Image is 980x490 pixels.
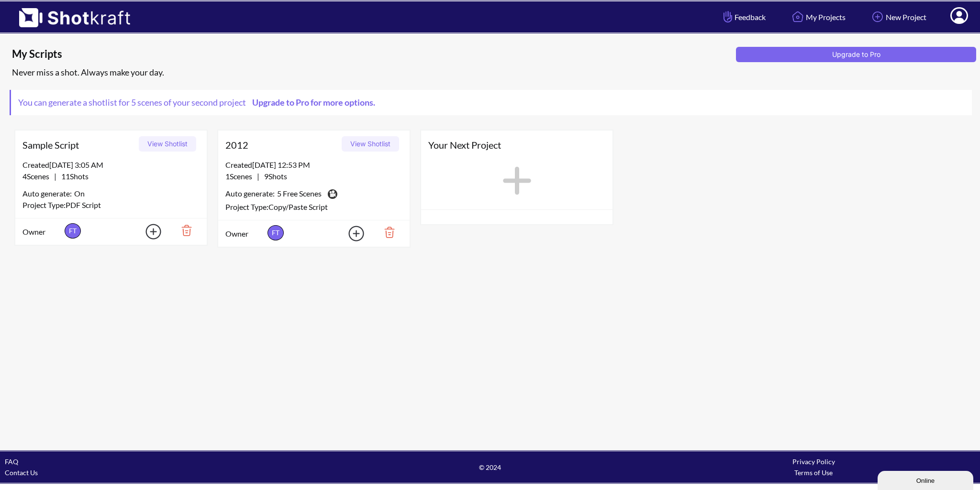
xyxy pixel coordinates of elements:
span: © 2024 [328,462,652,473]
span: 11 Shots [56,172,89,181]
span: On [74,188,85,199]
span: Owner [225,228,265,240]
img: Trash Icon [369,224,402,240]
a: New Project [862,4,934,30]
div: Project Type: Copy/Paste Script [225,201,402,213]
span: | [22,171,89,182]
span: 4 Scenes [22,172,54,181]
a: My Projects [782,4,853,30]
button: View Shotlist [139,136,196,152]
img: Hand Icon [721,9,735,25]
img: Add Icon [131,221,164,242]
div: Never miss a shot. Always make your day. [10,65,975,80]
div: Created [DATE] 12:53 PM [225,159,402,171]
div: Privacy Policy [652,456,975,467]
span: | [225,171,287,182]
span: Auto generate: [22,188,74,199]
span: Auto generate: [225,188,277,201]
img: Add Icon [869,9,886,25]
span: Owner [22,226,62,238]
img: Trash Icon [167,222,200,239]
img: Home Icon [790,9,806,25]
img: Add Icon [334,223,367,244]
div: Project Type: PDF Script [22,199,200,211]
span: 5 Free Scenes [277,188,322,201]
span: You can generate a shotlist for [11,90,387,115]
span: My Scripts [12,47,733,61]
span: 5 scenes of your second project [130,97,246,108]
span: Feedback [721,11,766,22]
img: Camera Icon [325,187,339,201]
span: 2012 [225,138,338,152]
span: 1 Scenes [225,172,257,181]
span: FT [65,223,81,239]
div: Created [DATE] 3:05 AM [22,159,200,171]
iframe: chat widget [878,469,975,490]
button: Upgrade to Pro [736,47,976,62]
span: Sample Script [22,138,135,152]
a: Contact Us [5,468,38,477]
a: Upgrade to Pro for more options. [246,97,380,108]
span: 9 Shots [259,172,287,181]
button: View Shotlist [342,136,399,152]
div: Terms of Use [652,467,975,478]
a: FAQ [5,457,18,466]
span: FT [267,225,284,240]
span: Your Next Project [428,138,605,152]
